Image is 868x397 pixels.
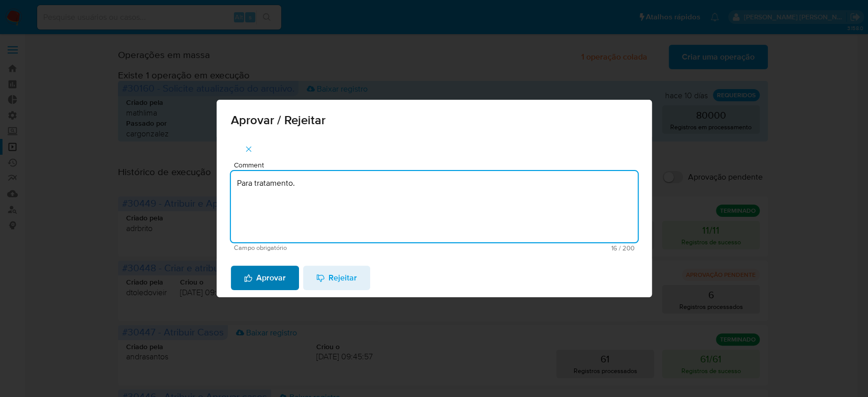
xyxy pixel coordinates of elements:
[234,244,434,251] span: Campo obrigatório
[434,245,635,251] span: Máximo 200 caracteres
[244,267,286,289] span: Aprovar
[234,161,641,169] span: Comment
[303,266,370,290] button: Rejeitar
[231,266,299,290] button: Aprovar
[231,171,638,242] textarea: Para tratamento.
[231,114,638,126] span: Aprovar / Rejeitar
[316,267,357,289] span: Rejeitar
